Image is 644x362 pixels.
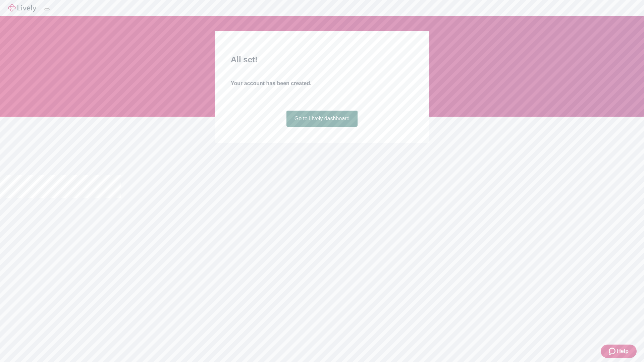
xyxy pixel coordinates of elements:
[286,111,358,127] a: Go to Lively dashboard
[617,347,629,355] span: Help
[44,8,50,10] button: Log out
[8,4,36,12] img: Lively
[231,54,413,66] h2: All set!
[231,79,413,87] h4: Your account has been created.
[601,345,637,358] button: Zendesk support iconHelp
[609,347,617,355] svg: Zendesk support icon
